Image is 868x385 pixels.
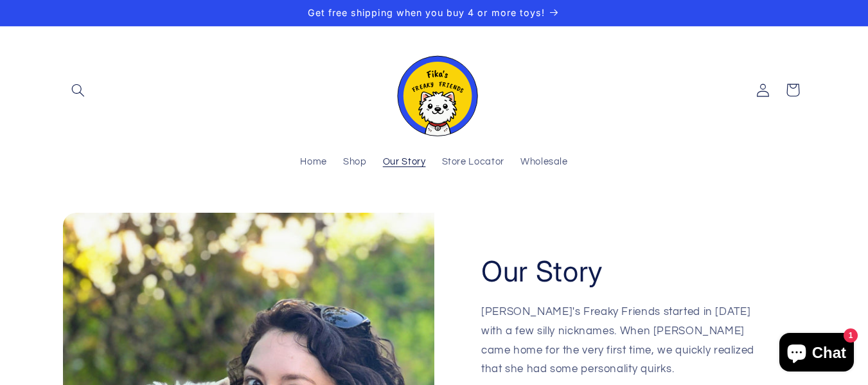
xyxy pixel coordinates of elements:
h2: Our Story [481,253,603,290]
a: Our Story [375,148,434,177]
a: Store Locator [434,148,512,177]
a: Fika's Freaky Friends [384,39,484,141]
span: Get free shipping when you buy 4 or more toys! [308,7,545,18]
span: Home [300,156,327,168]
a: Shop [335,148,375,177]
span: Our Story [383,156,426,168]
img: Fika's Freaky Friends [389,44,479,136]
span: Shop [343,156,367,168]
summary: Search [63,75,93,105]
a: Home [292,148,335,177]
a: Wholesale [512,148,576,177]
inbox-online-store-chat: Shopify online store chat [775,333,858,375]
span: Wholesale [520,156,568,168]
span: Store Locator [442,156,504,168]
